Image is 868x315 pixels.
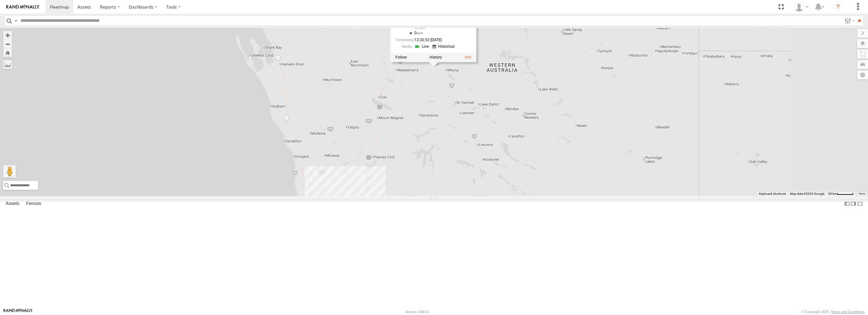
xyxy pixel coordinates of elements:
div: © Copyright 2025 - [802,310,865,314]
button: Zoom in [3,31,12,40]
button: Drag Pegman onto the map to open Street View [3,165,16,178]
button: Zoom out [3,40,12,48]
button: Zoom Home [3,48,12,57]
span: 0 [414,31,423,35]
label: Dock Summary Table to the Right [850,199,857,208]
img: rand-logo.svg [6,5,39,9]
label: Search Filter Options [842,16,856,25]
a: Terms and Conditions [831,310,865,314]
label: Measure [3,60,12,69]
a: Terms (opens in new tab) [859,192,865,195]
label: Realtime tracking of Asset [395,55,407,59]
button: Keyboard shortcuts [759,192,786,196]
label: Search Query [13,16,18,25]
span: Map data ©2025 Google [790,192,824,195]
button: Map scale: 50 km per 48 pixels [826,192,855,196]
label: Fences [23,200,44,208]
a: View Asset Details [465,55,471,59]
label: Dock Summary Table to the Left [844,199,850,208]
a: View Live Media Streams [414,44,431,50]
a: View Historical Media Streams [432,44,456,50]
div: Version: 308.01 [405,310,429,314]
label: View Asset History [430,55,442,59]
label: Map Settings [857,71,868,79]
div: Cesare Niccolini [792,2,810,12]
label: Assets [3,200,22,208]
a: Visit our Website [3,309,33,315]
span: 50 km [828,192,837,195]
div: Date/time of location update [395,38,459,42]
i: ? [833,2,843,12]
div: Wiluna [414,26,459,30]
label: Hide Summary Table [857,199,863,208]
